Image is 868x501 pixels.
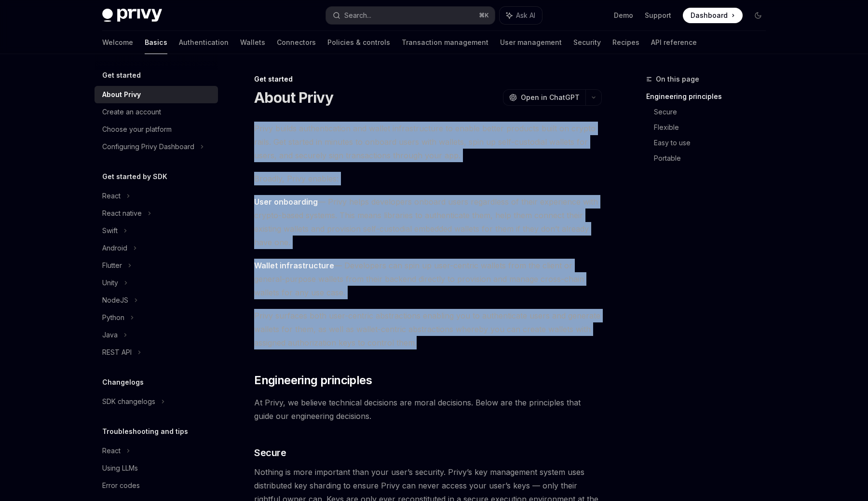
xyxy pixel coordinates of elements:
[102,89,141,100] div: About Privy
[95,86,218,103] a: About Privy
[102,70,141,81] h5: Get started
[240,31,265,54] a: Wallets
[500,7,542,24] button: Ask AI
[402,31,488,54] a: Transaction management
[102,329,118,341] div: Java
[102,312,124,323] div: Python
[102,347,132,358] div: REST API
[102,445,121,457] div: React
[102,225,118,237] div: Swift
[573,31,601,54] a: Security
[102,426,188,437] h5: Troubleshooting and tips
[254,172,602,185] span: Broadly, Privy enables:
[95,459,218,477] a: Using LLMs
[645,11,671,20] a: Support
[277,31,316,54] a: Connectors
[614,11,633,20] a: Demo
[179,31,229,54] a: Authentication
[654,120,773,135] a: Flexible
[95,477,218,494] a: Error codes
[521,93,580,102] span: Open in ChatGPT
[654,151,773,166] a: Portable
[254,446,286,459] span: Secure
[327,31,390,54] a: Policies & controls
[254,373,372,388] span: Engineering principles
[683,8,743,23] a: Dashboard
[102,480,140,491] div: Error codes
[102,260,122,271] div: Flutter
[102,396,155,407] div: SDK changelogs
[646,89,773,104] a: Engineering principles
[102,9,162,22] img: dark logo
[102,124,172,135] div: Choose your platform
[145,31,167,54] a: Basics
[95,103,218,121] a: Create an account
[102,277,118,289] div: Unity
[254,89,333,106] h1: About Privy
[254,396,602,423] span: At Privy, we believe technical decisions are moral decisions. Below are the principles that guide...
[102,171,167,182] h5: Get started by SDK
[254,122,602,162] span: Privy builds authentication and wallet infrastructure to enable better products built on crypto r...
[254,259,602,299] span: — Developers can spin up user-centric wallets from the client or general-purpose wallets from the...
[102,190,121,202] div: React
[326,7,495,24] button: Search...⌘K
[654,135,773,151] a: Easy to use
[254,74,602,84] div: Get started
[102,31,133,54] a: Welcome
[102,462,138,474] div: Using LLMs
[516,11,535,20] span: Ask AI
[750,8,766,23] button: Toggle dark mode
[503,89,585,106] button: Open in ChatGPT
[254,195,602,249] span: — Privy helps developers onboard users regardless of their experience with crypto-based systems. ...
[612,31,639,54] a: Recipes
[656,73,699,85] span: On this page
[691,11,728,20] span: Dashboard
[479,12,489,19] span: ⌘ K
[344,10,371,21] div: Search...
[102,376,144,388] h5: Changelogs
[102,242,127,254] div: Android
[651,31,697,54] a: API reference
[95,121,218,138] a: Choose your platform
[654,104,773,120] a: Secure
[254,261,334,270] strong: Wallet infrastructure
[254,309,602,349] span: Privy surfaces both user-centric abstractions enabling you to authenticate users and generate wal...
[102,208,142,219] div: React native
[102,106,161,118] div: Create an account
[102,141,194,153] div: Configuring Privy Dashboard
[254,197,318,207] strong: User onboarding
[500,31,562,54] a: User management
[102,294,128,306] div: NodeJS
